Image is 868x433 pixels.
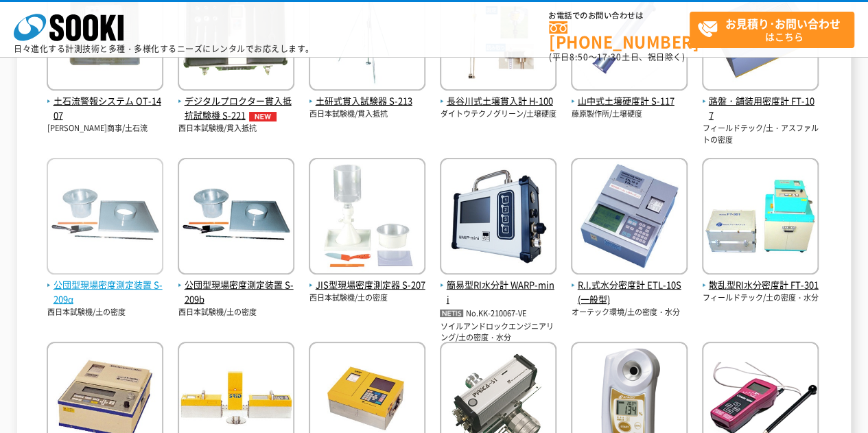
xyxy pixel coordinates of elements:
[178,307,294,318] p: 西日本試験機/土の密度
[725,15,841,32] strong: お見積り･お問い合わせ
[178,80,294,123] a: デジタルプロクター貫入抵抗試験機 S-221NEW
[702,80,819,123] a: 路盤・舗装用密度計 FT-107
[440,307,556,321] p: No.KK-210067-VE
[309,108,425,120] p: 西日本試験機/貫入抵抗
[47,123,163,134] p: [PERSON_NAME]商事/土石流
[571,80,688,109] a: 山中式土壌硬度計 S-117
[597,51,622,63] span: 17:30
[440,321,556,344] p: ソイルアンドロックエンジニアリング/土の密度・水分
[702,94,819,123] span: 路盤・舗装用密度計 FT-107
[47,307,163,318] p: 西日本試験機/土の密度
[440,264,556,307] a: 簡易型RI水分計 WARP-mini
[47,158,163,278] img: S-209α
[571,278,688,307] span: R.I.式水分密度計 ETL-10S(一般型)
[702,278,819,292] span: 散乱型RI水分密度計 FT-301
[309,292,425,304] p: 西日本試験機/土の密度
[571,307,688,318] p: オーテック環境/土の密度・水分
[690,12,854,48] a: お見積り･お問い合わせはこちら
[440,158,556,278] img: WARP-mini
[14,45,314,53] p: 日々進化する計測技術と多種・多様化するニーズにレンタルでお応えします。
[178,123,294,134] p: 西日本試験機/貫入抵抗
[702,158,819,278] img: FT-301
[571,94,688,108] span: 山中式土壌硬度計 S-117
[309,94,425,108] span: 土研式貫入試験器 S-213
[702,292,819,304] p: フィールドテック/土の密度・水分
[549,21,690,49] a: [PHONE_NUMBER]
[178,94,294,123] span: デジタルプロクター貫入抵抗試験機 S-221
[571,264,688,307] a: R.I.式水分密度計 ETL-10S(一般型)
[571,158,688,278] img: ETL-10S(一般型)
[309,80,425,109] a: 土研式貫入試験器 S-213
[697,12,854,47] span: はこちら
[47,80,163,123] a: 土石流警報システム OT-1407
[549,12,690,20] span: お電話でのお問い合わせは
[47,278,163,307] span: 公団型現場密度測定装置 S-209α
[309,264,425,293] a: JIS型現場密度測定器 S-207
[440,80,556,109] a: 長谷川式土壌貫入計 H-100
[178,278,294,307] span: 公団型現場密度測定装置 S-209b
[702,264,819,293] a: 散乱型RI水分密度計 FT-301
[178,158,294,278] img: S-209b
[47,264,163,307] a: 公団型現場密度測定装置 S-209α
[47,94,163,123] span: 土石流警報システム OT-1407
[702,123,819,145] p: フィールドテック/土・アスファルトの密度
[571,108,688,120] p: 藤原製作所/土壌硬度
[246,112,280,121] img: NEW
[549,51,685,63] span: (平日 ～ 土日、祝日除く)
[309,278,425,292] span: JIS型現場密度測定器 S-207
[440,108,556,120] p: ダイトウテクノグリーン/土壌硬度
[440,94,556,108] span: 長谷川式土壌貫入計 H-100
[440,278,556,307] span: 簡易型RI水分計 WARP-mini
[570,51,589,63] span: 8:50
[309,158,425,278] img: S-207
[178,264,294,307] a: 公団型現場密度測定装置 S-209b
